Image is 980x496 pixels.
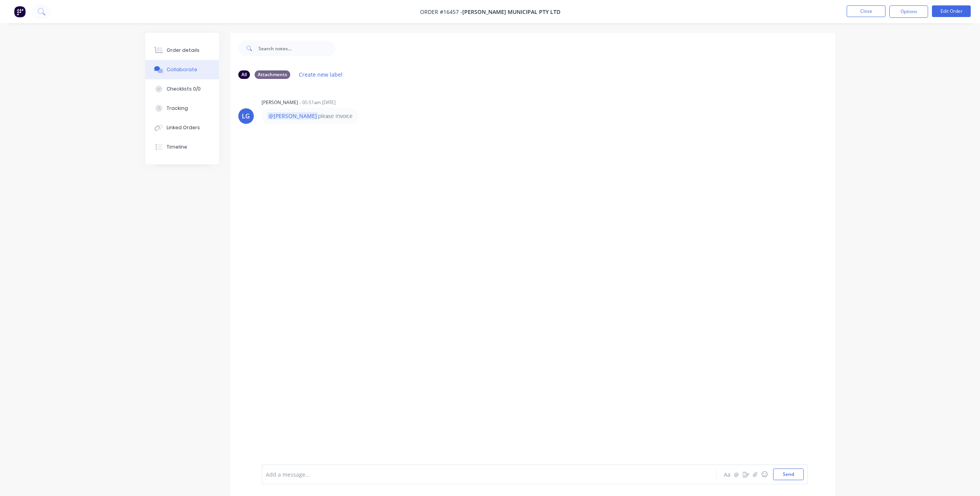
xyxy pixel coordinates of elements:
span: [PERSON_NAME] Municipal Pty Ltd [462,8,560,15]
div: Attachments [255,70,290,79]
button: Tracking [145,99,219,118]
button: ☺ [760,470,769,479]
button: Send [773,469,804,480]
button: Aa [723,470,732,479]
div: Tracking [167,105,188,112]
button: Linked Orders [145,118,219,137]
iframe: Intercom live chat [954,470,972,488]
div: Linked Orders [167,124,200,131]
div: Order details [167,47,200,54]
button: Close [847,5,885,17]
input: Search notes... [258,41,335,56]
button: Create new label [295,69,347,80]
button: Options [889,5,928,18]
button: Timeline [145,137,219,157]
button: Checklists 0/0 [145,79,219,99]
p: please Invoice [267,112,353,120]
span: @[PERSON_NAME] [267,112,318,120]
span: Order #16457 - [420,8,462,15]
div: All [238,70,250,79]
button: Order details [145,41,219,60]
button: Edit Order [932,5,971,17]
div: [PERSON_NAME] [262,99,298,106]
div: Timeline [167,144,187,151]
button: Collaborate [145,60,219,79]
div: Checklists 0/0 [167,86,201,92]
button: @ [732,470,741,479]
div: - 05:51am [DATE] [300,99,336,106]
div: Collaborate [167,66,197,73]
div: LG [242,111,250,121]
img: Factory [14,6,26,17]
